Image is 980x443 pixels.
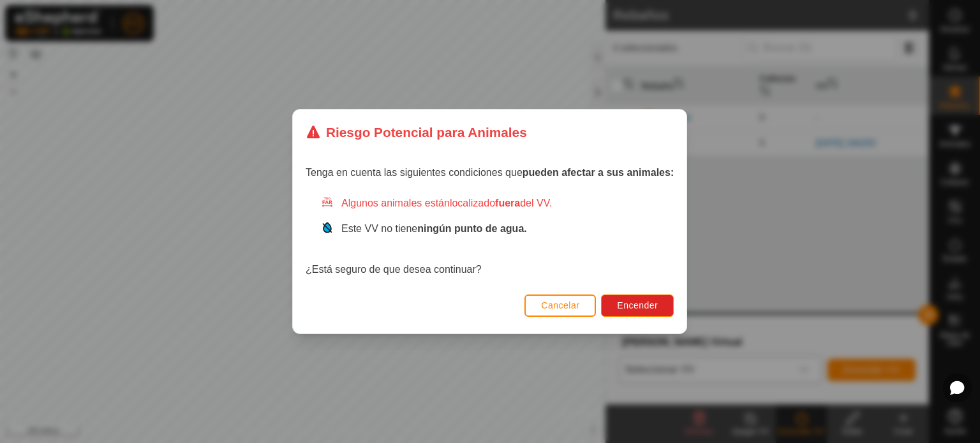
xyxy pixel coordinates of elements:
[306,122,527,142] div: Riesgo Potencial para Animales
[525,294,597,317] button: Cancelar
[306,167,674,178] span: Tenga en cuenta las siguientes condiciones que
[341,223,527,234] span: Este VV no tiene
[542,300,580,310] span: Cancelar
[450,198,552,208] span: localizado del VV.
[321,196,674,211] div: Algunos animales están
[618,300,658,310] span: Encender
[602,294,674,317] button: Encender
[306,196,674,277] div: ¿Está seguro de que desea continuar?
[418,223,528,234] strong: ningún punto de agua.
[523,167,674,178] strong: pueden afectar a sus animales:
[495,198,520,208] strong: fuera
